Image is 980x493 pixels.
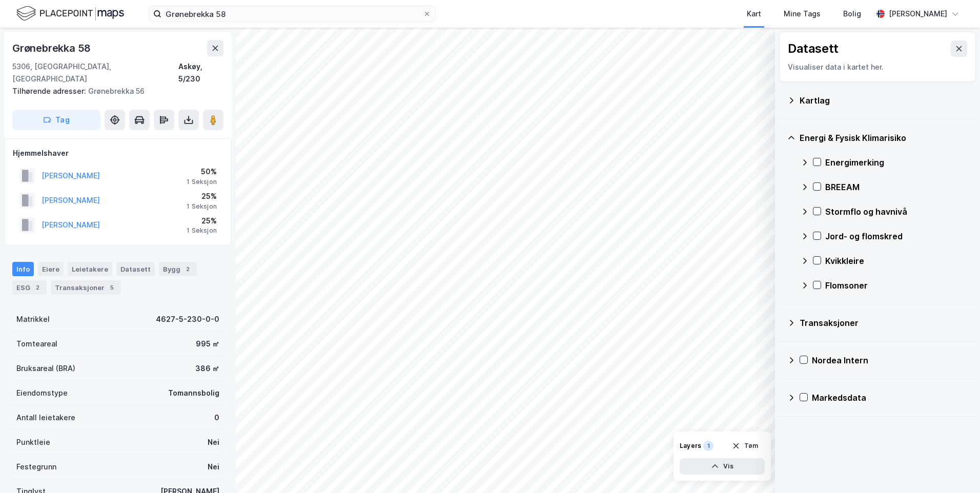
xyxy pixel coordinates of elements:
div: Mine Tags [784,8,821,20]
div: Grønebrekka 58 [12,40,93,56]
div: Nei [208,461,219,473]
div: Kvikkleire [825,255,968,267]
div: Energimerking [825,156,968,169]
div: Nei [208,436,219,448]
div: Stormflo og havnivå [825,206,968,218]
div: Hjemmelshaver [13,147,223,159]
div: 25% [187,190,217,202]
div: Kart [747,8,761,20]
div: Energi & Fysisk Klimarisiko [800,132,968,144]
div: Kartlag [800,94,968,107]
div: Punktleie [16,436,50,448]
div: Tomteareal [16,338,57,350]
div: Tomannsbolig [168,387,219,399]
div: Nordea Intern [812,354,968,366]
div: Datasett [116,262,155,276]
div: Matrikkel [16,313,50,325]
div: 1 [703,441,713,451]
button: Vis [680,458,765,475]
div: Askøy, 5/230 [178,60,223,85]
div: Layers [680,442,701,450]
div: Flomsoner [825,279,968,292]
div: 2 [32,282,43,293]
div: 2 [182,264,193,274]
div: 1 Seksjon [187,202,217,211]
div: Visualiser data i kartet her. [788,61,967,73]
div: Bygg [159,262,197,276]
iframe: Chat Widget [929,444,980,493]
div: Leietakere [68,262,112,276]
span: Tilhørende adresser: [12,87,88,95]
div: Grønebrekka 56 [12,85,215,97]
button: Tag [12,110,100,130]
div: [PERSON_NAME] [889,8,947,20]
div: 4627-5-230-0-0 [156,313,219,325]
div: 25% [187,215,217,227]
div: 386 ㎡ [195,362,219,375]
img: logo.f888ab2527a4732fd821a326f86c7f29.svg [16,5,124,23]
div: 5 [107,282,117,293]
div: 0 [214,412,219,424]
div: Info [12,262,34,276]
div: Eiere [38,262,64,276]
div: 1 Seksjon [187,178,217,186]
div: Datasett [788,40,839,57]
div: 995 ㎡ [196,338,219,350]
div: Bruksareal (BRA) [16,362,75,375]
div: 1 Seksjon [187,227,217,235]
div: Eiendomstype [16,387,68,399]
button: Tøm [725,438,765,454]
div: Transaksjoner [51,280,121,295]
div: ESG [12,280,47,295]
div: Jord- og flomskred [825,230,968,242]
div: BREEAM [825,181,968,193]
div: Festegrunn [16,461,56,473]
div: Markedsdata [812,392,968,404]
div: 50% [187,166,217,178]
div: 5306, [GEOGRAPHIC_DATA], [GEOGRAPHIC_DATA] [12,60,178,85]
input: Søk på adresse, matrikkel, gårdeiere, leietakere eller personer [161,6,423,22]
div: Bolig [843,8,861,20]
div: Antall leietakere [16,412,75,424]
div: Transaksjoner [800,317,968,329]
